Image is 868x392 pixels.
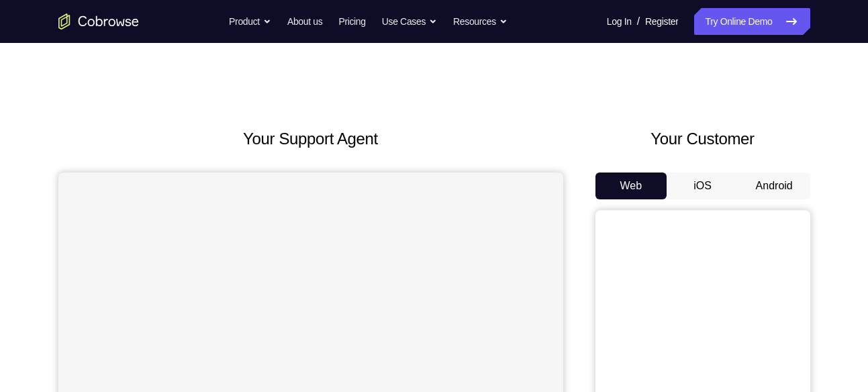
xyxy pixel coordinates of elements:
[58,127,563,151] h2: Your Support Agent
[595,173,667,199] button: Web
[738,173,810,199] button: Android
[453,8,508,35] button: Resources
[229,8,271,35] button: Product
[645,8,678,35] a: Register
[595,127,810,151] h2: Your Customer
[338,8,365,35] a: Pricing
[667,173,738,199] button: iOS
[382,8,437,35] button: Use Cases
[287,8,322,35] a: About us
[694,8,810,35] a: Try Online Demo
[637,13,640,30] span: /
[607,8,632,35] a: Log In
[58,13,139,30] a: Go to the home page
